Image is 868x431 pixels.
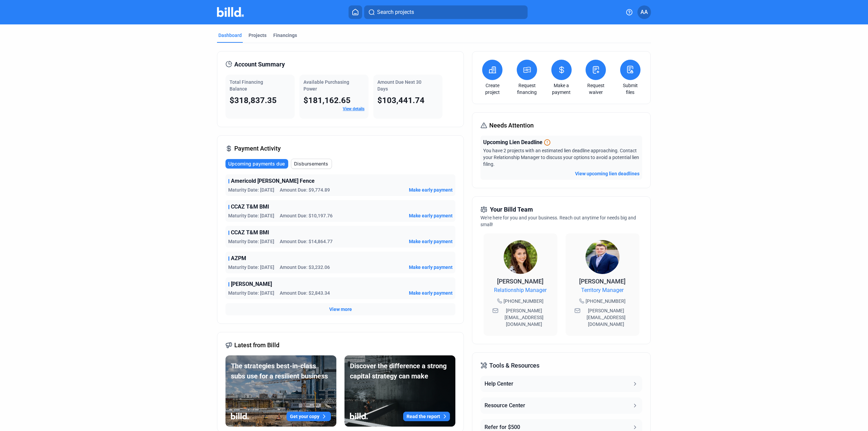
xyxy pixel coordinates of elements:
span: [PERSON_NAME] [231,280,272,288]
span: Amount Due: $2,843.34 [280,290,330,296]
a: Make a payment [550,82,573,96]
button: Get your copy [287,412,331,421]
button: Help Center [480,376,642,392]
span: Total Financing Balance [230,79,263,92]
span: Americold [PERSON_NAME] Fence [231,177,315,185]
div: Projects [249,32,267,39]
button: View upcoming lien deadlines [575,170,639,177]
span: Available Purchasing Power [303,79,349,92]
button: Disbursements [291,159,332,169]
span: Upcoming payments due [228,160,285,167]
span: Latest from Billd [234,340,279,350]
span: [PERSON_NAME] [579,278,626,285]
span: [PERSON_NAME][EMAIL_ADDRESS][DOMAIN_NAME] [500,307,549,328]
div: Financings [273,32,297,39]
span: [PERSON_NAME] [497,278,544,285]
img: Billd Company Logo [217,7,244,17]
span: Disbursements [294,160,328,167]
span: Payment Activity [234,144,281,153]
span: Your Billd Team [490,205,533,214]
a: View details [343,106,364,111]
span: AZPM [231,254,246,262]
span: $181,162.65 [303,96,351,105]
div: Help Center [485,380,513,388]
button: Read the report [403,412,450,421]
div: The strategies best-in-class subs use for a resilient business [231,361,331,381]
img: Relationship Manager [504,240,537,274]
span: [PERSON_NAME][EMAIL_ADDRESS][DOMAIN_NAME] [582,307,631,328]
span: Maturity Date: [DATE] [228,212,274,219]
span: Search projects [377,8,414,16]
a: Request financing [515,82,539,96]
div: Dashboard [218,32,242,39]
span: Maturity Date: [DATE] [228,187,274,193]
button: Make early payment [409,187,453,193]
button: Search projects [364,5,528,19]
span: Maturity Date: [DATE] [228,238,274,245]
button: Resource Center [480,397,642,414]
span: $318,837.35 [230,96,277,105]
button: Make early payment [409,264,453,271]
span: Maturity Date: [DATE] [228,290,274,296]
span: Amount Due: $3,232.06 [280,264,330,271]
button: Upcoming payments due [225,159,288,169]
span: We're here for you and your business. Reach out anytime for needs big and small! [480,215,636,227]
span: $103,441.74 [377,96,425,105]
button: AA [637,5,651,19]
button: Make early payment [409,238,453,245]
span: Account Summary [234,60,285,69]
span: Territory Manager [581,286,624,294]
span: Relationship Manager [494,286,547,294]
span: Amount Due: $14,864.77 [280,238,333,245]
a: Request waiver [584,82,608,96]
img: Territory Manager [586,240,619,274]
span: Amount Due: $9,774.89 [280,187,330,193]
a: Create project [480,82,504,96]
button: Make early payment [409,290,453,296]
span: Upcoming Lien Deadline [483,138,542,146]
div: Resource Center [485,401,525,410]
span: CCAZ T&M BMI [231,229,269,237]
span: Amount Due Next 30 Days [377,79,421,92]
span: Needs Attention [489,121,534,130]
span: CCAZ T&M BMI [231,203,269,211]
button: Make early payment [409,212,453,219]
span: Tools & Resources [489,361,539,370]
span: Maturity Date: [DATE] [228,264,274,271]
span: [PHONE_NUMBER] [504,298,544,305]
span: You have 2 projects with an estimated lien deadline approaching. Contact your Relationship Manage... [483,148,639,167]
div: Discover the difference a strong capital strategy can make [350,361,450,381]
span: Amount Due: $10,197.76 [280,212,333,219]
span: [PHONE_NUMBER] [586,298,626,305]
span: AA [640,8,648,16]
a: Submit files [618,82,642,96]
button: View more [329,306,352,313]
